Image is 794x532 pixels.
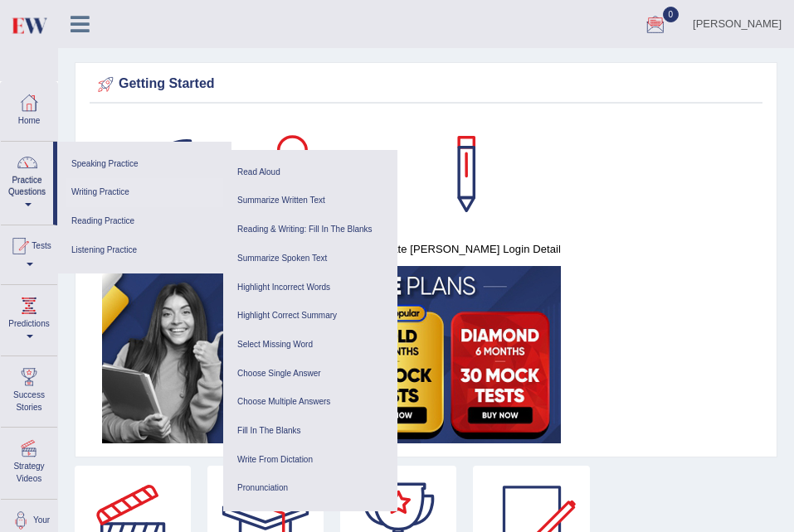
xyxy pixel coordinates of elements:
a: Writing Practice [66,178,223,207]
h4: Update [PERSON_NAME] Login Detail [368,240,565,258]
a: Fill In The Blanks [231,417,389,446]
a: Read Aloud [231,158,389,187]
a: Highlight Incorrect Words [231,273,389,302]
span: 0 [663,7,680,22]
a: Reading & Writing: Fill In The Blanks [231,215,389,244]
a: Select Missing Word [231,331,389,360]
a: Write From Dictation [231,446,389,475]
a: Listening Practice [66,236,223,265]
a: Speaking Practice [66,150,223,179]
a: Tests [1,225,57,279]
a: Practice Questions [1,142,53,220]
a: Summarize Written Text [231,186,389,215]
a: Highlight Correct Summary [231,302,389,331]
a: Success Stories [1,356,57,422]
a: Strategy Videos [1,428,57,493]
a: Choose Multiple Answers [231,388,389,417]
img: small5.jpg [102,266,561,443]
div: Getting Started [94,72,758,97]
a: Home [1,82,57,136]
a: Reading Practice [66,207,223,236]
a: Pronunciation [231,474,389,503]
a: Choose Single Answer [231,360,389,389]
a: Summarize Spoken Text [231,244,389,273]
a: Predictions [1,285,57,351]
